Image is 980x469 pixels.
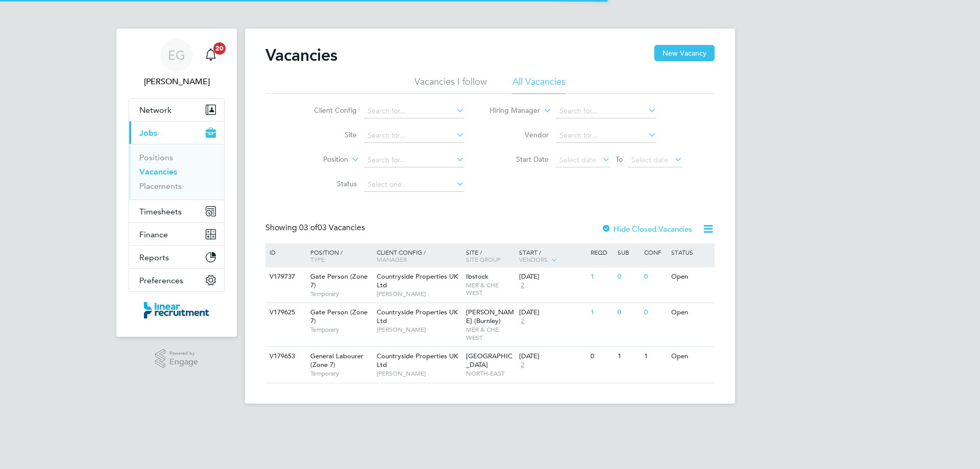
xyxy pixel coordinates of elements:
img: linearrecruitment-logo-retina.png [144,302,209,318]
span: Powered by [169,349,198,358]
button: Finance [129,223,224,245]
div: 0 [588,347,615,366]
span: Type [310,255,325,263]
div: Site / [463,243,517,268]
input: Search for... [364,104,464,118]
button: Network [129,98,224,121]
input: Select one [364,178,464,192]
span: Select date [631,155,668,164]
span: Network [139,105,171,115]
span: 2 [519,361,526,369]
input: Search for... [556,104,656,118]
span: Reports [139,253,169,262]
button: Reports [129,246,224,268]
span: NORTH-EAST [466,369,514,378]
div: [DATE] [519,308,585,317]
nav: Main navigation [116,29,237,337]
span: Ibstock [466,272,488,281]
div: 1 [615,347,642,366]
span: Countryside Properties UK Ltd [377,308,458,325]
div: Client Config / [374,243,463,268]
button: New Vacancy [654,45,715,61]
div: V179737 [267,267,303,286]
div: 0 [642,267,668,286]
a: 20 [201,39,221,71]
label: Status [298,179,357,188]
div: Open [669,267,713,286]
span: MER & CHE WEST [466,281,514,297]
span: Manager [377,255,407,263]
div: 0 [615,267,642,286]
a: Positions [139,153,173,162]
span: Eshanthi Goonetilleke [129,76,225,88]
span: [PERSON_NAME] [377,326,461,334]
div: Conf [642,243,668,261]
span: Select date [559,155,596,164]
span: Temporary [310,326,372,334]
a: Powered byEngage [155,349,199,368]
span: Gate Person (Zone 7) [310,272,367,289]
div: 0 [615,303,642,322]
span: Engage [169,358,198,366]
input: Search for... [556,129,656,143]
label: Client Config [298,106,357,115]
input: Search for... [364,129,464,143]
span: To [612,153,626,166]
input: Search for... [364,153,464,167]
span: [PERSON_NAME] (Burnley) [466,308,514,325]
span: Temporary [310,369,372,378]
span: [PERSON_NAME] [377,290,461,298]
div: [DATE] [519,273,585,281]
div: 0 [642,303,668,322]
label: Hide Closed Vacancies [601,224,692,234]
span: Vendors [519,255,548,263]
li: All Vacancies [512,76,566,94]
span: General Labourer (Zone 7) [310,352,363,369]
a: EG[PERSON_NAME] [129,39,225,88]
button: Jobs [129,121,224,144]
div: Open [669,303,713,322]
label: Site [298,130,357,139]
span: Timesheets [139,207,182,216]
span: Preferences [139,276,183,285]
label: Position [289,155,348,165]
div: Start / [517,243,588,269]
span: Countryside Properties UK Ltd [377,272,458,289]
div: Position / [303,243,374,268]
button: Preferences [129,269,224,291]
span: 2 [519,317,526,326]
span: 03 of [299,223,317,233]
div: Status [669,243,713,261]
span: 03 Vacancies [299,223,365,233]
li: Vacancies I follow [414,76,487,94]
div: Sub [615,243,642,261]
button: Timesheets [129,200,224,223]
span: MER & CHE WEST [466,326,514,341]
a: Placements [139,181,182,191]
div: Reqd [588,243,615,261]
span: Finance [139,230,168,239]
div: Jobs [129,144,224,200]
label: Hiring Manager [481,106,540,116]
div: Open [669,347,713,366]
div: 1 [588,303,615,322]
div: 1 [642,347,668,366]
span: 20 [213,42,226,55]
label: Start Date [490,155,549,164]
div: 1 [588,267,615,286]
div: [DATE] [519,352,585,361]
span: Temporary [310,290,372,298]
div: V179625 [267,303,303,322]
a: Go to home page [129,302,225,318]
div: Showing [265,223,367,233]
span: [PERSON_NAME] [377,369,461,378]
span: 2 [519,281,526,290]
label: Vendor [490,130,549,139]
span: EG [168,48,185,62]
span: Site Group [466,255,501,263]
h2: Vacancies [265,45,337,65]
div: ID [267,243,303,261]
span: Countryside Properties UK Ltd [377,352,458,369]
div: V179653 [267,347,303,366]
span: [GEOGRAPHIC_DATA] [466,352,512,369]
